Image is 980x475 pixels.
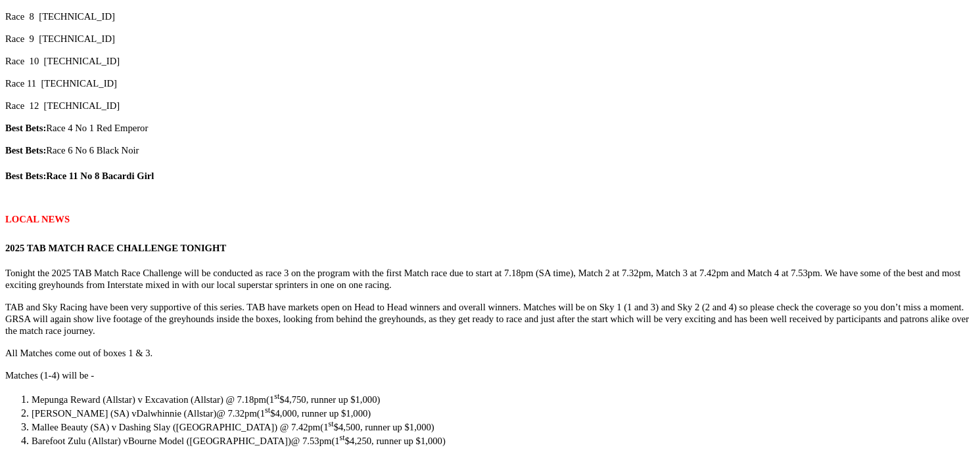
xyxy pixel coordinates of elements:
span: (1 $4,250, runner up $1,000) [331,436,445,446]
span: (1 $4,500, runner up $1,000) [320,422,434,432]
sup: st [265,405,270,415]
span: Best Bets: [5,145,46,155]
span: Barefoot Zulu (Allstar) v @ 7.53pm [32,436,331,446]
span: Race 11 [TECHNICAL_ID] [5,78,117,89]
span: Matches (1-4) will be - [5,370,94,381]
span: Race 8 [TECHNICAL_ID] [5,11,115,22]
span: LOCAL NEWS [5,214,70,224]
sup: st [329,419,334,428]
span: Best Bets: [5,123,46,133]
span: Mepunga Reward (Allstar) v Excavation (Allstar) @ 7.18pm [32,394,266,405]
a: Bourne Model ([GEOGRAPHIC_DATA]) [128,436,291,446]
span: (1 $4,750, runner up $1,000) [266,394,380,405]
span: [PERSON_NAME] (SA) v @ 7.32pm [32,408,257,419]
span: (1 $4,000, runner up $1,000) [257,408,371,419]
span: Race 6 No 6 Black Noir [46,145,139,155]
span: Tonight the 2025 TAB Match Race Challenge will be conducted as race 3 on the program with the fir... [5,268,961,290]
span: Race 12 [TECHNICAL_ID] [5,100,120,111]
span: Race 10 [TECHNICAL_ID] [5,56,120,66]
sup: st [274,392,279,401]
span: Mallee Beauty (SA) v Dashing Slay ([GEOGRAPHIC_DATA]) @ 7.42pm [32,422,320,432]
span: Race 11 No 8 Bacardi Girl [46,171,154,181]
span: Best Bets: [5,171,46,181]
span: Race 9 [TECHNICAL_ID] [5,33,115,44]
span: All Matches come out of boxes 1 & 3. [5,348,152,358]
span: TAB and Sky Racing have been very supportive of this series. TAB have markets open on Head to Hea... [5,302,969,336]
span: 2025 TAB MATCH RACE CHALLENGE TONIGHT [5,243,226,253]
sup: st [340,433,345,442]
span: Race 4 No 1 Red Emperor [46,123,148,133]
a: Dalwhinnie (Allstar) [137,408,217,419]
